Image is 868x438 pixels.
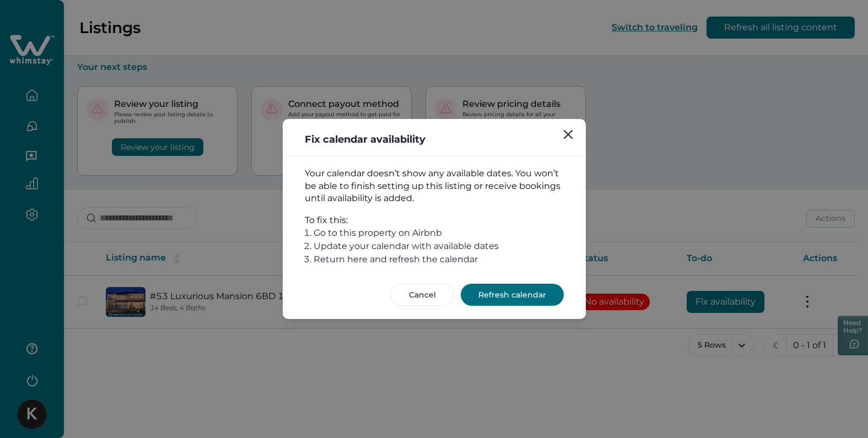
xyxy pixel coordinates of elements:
li: Return here and refresh the calendar [314,253,564,266]
li: Go to this property on Airbnb [314,226,564,240]
button: Cancel [391,284,454,306]
p: Your calendar doesn’t show any available dates. You won’t be able to finish setting up this listi... [305,167,564,205]
p: To fix this: [305,214,564,227]
li: Update your calendar with available dates [314,240,564,253]
button: Close [557,123,579,145]
header: Fix calendar availability [283,119,586,156]
button: Refresh calendar [461,284,564,306]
